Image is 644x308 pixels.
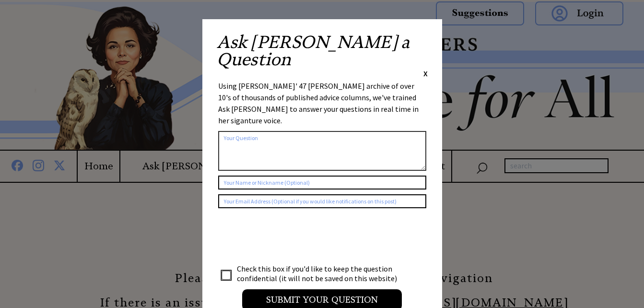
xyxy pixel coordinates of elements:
input: Your Name or Nickname (Optional) [218,176,426,190]
span: X [423,69,428,78]
div: Using [PERSON_NAME]' 47 [PERSON_NAME] archive of over 10's of thousands of published advice colum... [218,80,426,126]
td: Check this box if you'd like to keep the question confidential (it will not be saved on this webs... [236,263,406,284]
h2: Ask [PERSON_NAME] a Question [217,34,428,68]
input: Your Email Address (Optional if you would like notifications on this post) [218,194,426,208]
iframe: reCAPTCHA [218,218,364,255]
